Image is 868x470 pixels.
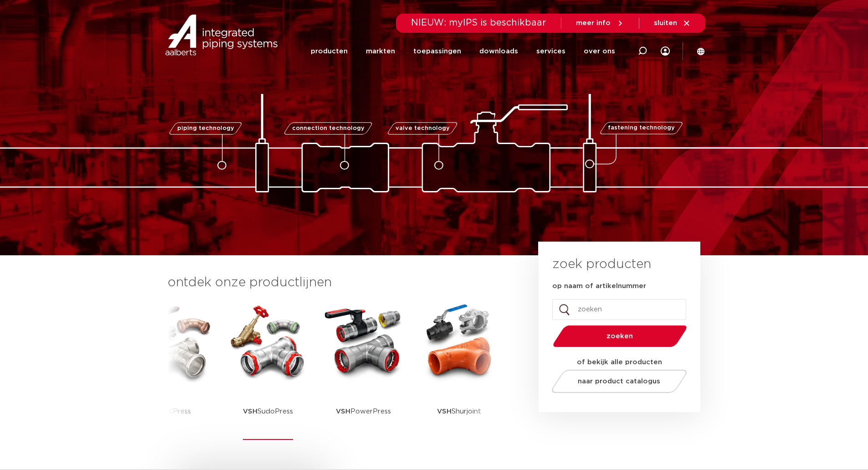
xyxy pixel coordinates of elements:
[336,408,350,415] strong: VSH
[479,34,518,69] a: downloads
[243,408,257,415] strong: VSH
[654,19,691,27] a: sluiten
[323,301,405,440] a: VSHPowerPress
[131,301,213,440] a: VSHXPress
[168,274,508,292] h3: ontdek onze productlijnen
[395,125,450,131] span: valve technology
[576,333,663,340] span: zoeken
[552,282,646,291] label: op naam of artikelnummer
[227,301,309,440] a: VSHSudoPress
[584,34,615,69] a: over ons
[413,34,461,69] a: toepassingen
[177,125,234,131] span: piping technology
[578,378,660,385] span: naar product catalogus
[153,383,191,440] p: XPress
[437,408,452,415] strong: VSH
[243,383,293,440] p: SudoPress
[576,19,624,27] a: meer info
[654,20,677,26] span: sluiten
[536,34,565,69] a: services
[411,18,546,27] span: NIEUW: myIPS is beschikbaar
[437,383,481,440] p: Shurjoint
[577,359,662,366] strong: of bekijk alle producten
[552,299,686,320] input: zoeken
[311,34,348,69] a: producten
[549,370,689,393] a: naar product catalogus
[552,255,651,274] h3: zoek producten
[661,41,670,61] div: my IPS
[311,34,615,69] nav: Menu
[418,301,500,440] a: VSHShurjoint
[549,325,690,348] button: zoeken
[336,383,391,440] p: PowerPress
[576,20,611,26] span: meer info
[292,125,364,131] span: connection technology
[608,125,675,131] span: fastening technology
[366,34,395,69] a: markten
